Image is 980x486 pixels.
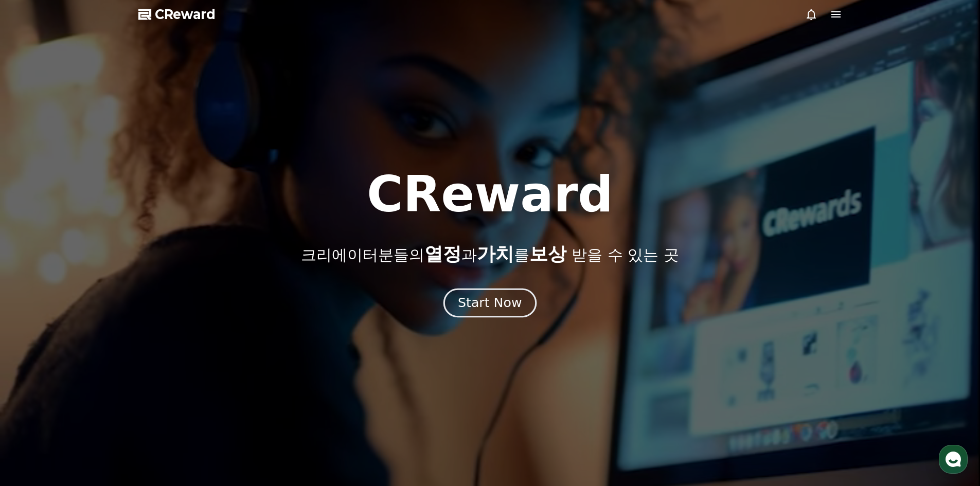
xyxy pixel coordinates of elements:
[159,341,171,350] span: 설정
[94,342,106,350] span: 대화
[458,294,522,312] div: Start Now
[529,243,566,264] span: 보상
[424,243,461,264] span: 열정
[155,6,216,23] span: CReward
[367,170,613,219] h1: CReward
[68,326,133,352] a: 대화
[446,299,534,309] a: Start Now
[32,341,39,350] span: 홈
[477,243,514,264] span: 가치
[3,326,68,352] a: 홈
[443,288,537,317] button: Start Now
[301,244,679,264] p: 크리에이터분들의 과 를 받을 수 있는 곳
[138,6,216,23] a: CReward
[133,326,198,352] a: 설정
